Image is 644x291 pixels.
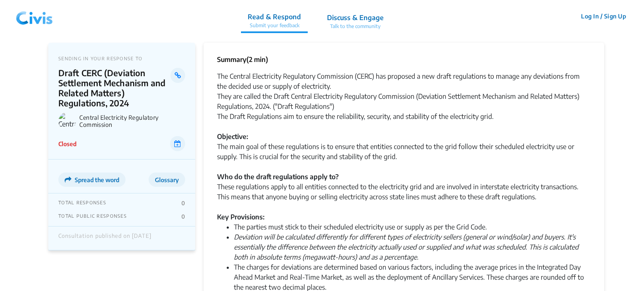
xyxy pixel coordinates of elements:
[217,91,591,111] div: They are called the Draft Central Electricity Regulatory Commission (Deviation Settlement Mechani...
[234,233,579,261] em: Deviation will be calculated differently for different types of electricity sellers (general or w...
[58,112,76,130] img: Central Electricity Regulatory Commission logo
[217,192,591,212] div: This means that anyone buying or selling electricity across state lines must adhere to these draf...
[327,13,384,23] p: Discuss & Engage
[234,222,591,232] li: The parties must stick to their scheduled electricity use or supply as per the Grid Code.
[79,114,185,128] p: Central Electricity Regulatory Commission
[58,173,126,187] button: Spread the word
[58,56,185,61] p: SENDING IN YOUR RESPONSE TO
[58,68,170,108] p: Draft CERC (Deviation Settlement Mechanism and Related Matters) Regulations, 2024
[58,233,152,244] div: Consultation published on [DATE]
[181,200,185,206] p: 0
[248,22,301,29] p: Submit your feedback
[149,173,185,187] button: Glossary
[217,71,591,91] div: The Central Electricity Regulatory Commission (CERC) has proposed a new draft regulations to mana...
[248,12,301,22] p: Read & Respond
[217,54,268,64] p: Summary
[217,132,248,141] strong: Objective:
[327,23,384,30] p: Talk to the community
[58,200,106,206] p: TOTAL RESPONSES
[576,10,631,23] button: Log In / Sign Up
[13,4,56,29] img: navlogo.png
[58,213,127,220] p: TOTAL PUBLIC RESPONSES
[217,182,591,192] div: These regulations apply to all entities connected to the electricity grid and are involved in int...
[217,142,591,182] div: The main goal of these regulations is to ensure that entities connected to the grid follow their ...
[217,173,339,181] strong: Who do the draft regulations apply to?
[181,213,185,220] p: 0
[246,55,268,64] span: (2 min)
[75,176,119,183] span: Spread the word
[155,176,179,183] span: Glossary
[217,213,264,221] strong: Key Provisions:
[58,139,76,148] p: Closed
[217,111,591,142] div: The Draft Regulations aim to ensure the reliability, security, and stability of the electricity g...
